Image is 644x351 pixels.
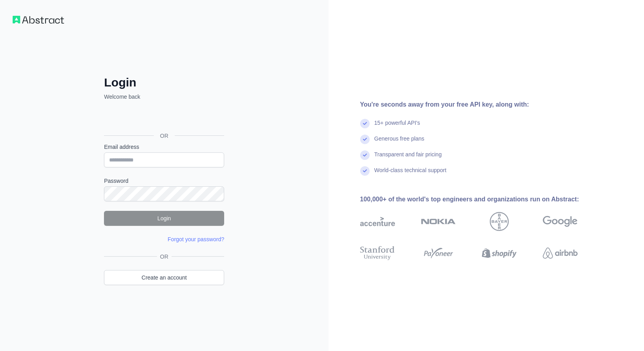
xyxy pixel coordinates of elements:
span: OR [154,132,175,140]
img: airbnb [543,244,578,262]
img: google [543,212,578,231]
div: Generous free plans [374,135,425,150]
img: check mark [360,150,370,160]
div: You're seconds away from your free API key, along with: [360,100,603,109]
img: shopify [482,244,517,262]
img: Workflow [13,16,64,24]
h2: Login [104,75,224,90]
button: Login [104,211,224,226]
img: nokia [421,212,456,231]
img: check mark [360,119,370,128]
div: Sign in with Google. Opens in new tab [104,109,223,127]
a: Forgot your password? [168,236,224,242]
img: accenture [360,212,395,231]
iframe: Sign in with Google Button [100,109,227,127]
img: stanford university [360,244,395,262]
span: OR [157,253,172,261]
div: 100,000+ of the world's top engineers and organizations run on Abstract: [360,195,603,204]
a: Create an account [104,270,224,285]
label: Password [104,177,224,185]
img: check mark [360,166,370,176]
label: Email address [104,143,224,151]
img: payoneer [421,244,456,262]
img: check mark [360,135,370,144]
p: Welcome back [104,93,224,101]
div: World-class technical support [374,166,447,182]
div: 15+ powerful API's [374,119,420,135]
img: bayer [490,212,509,231]
div: Transparent and fair pricing [374,150,442,166]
